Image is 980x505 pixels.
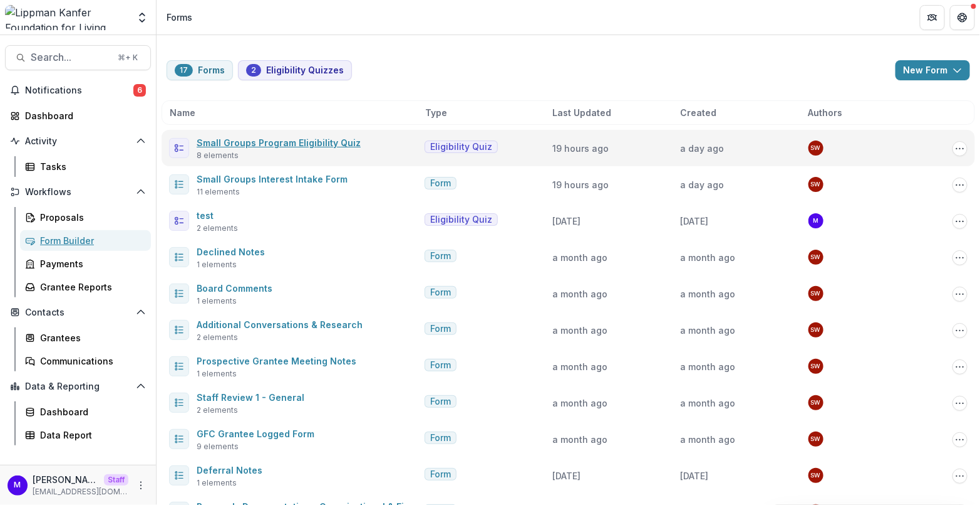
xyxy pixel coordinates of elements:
[25,85,133,96] span: Notifications
[20,207,151,228] a: Proposals
[20,401,151,422] a: Dashboard
[553,106,612,119] span: Last Updated
[197,186,240,198] span: 11 elements
[5,5,128,30] img: Lippman Kanfer Foundation for Living Torah logo
[104,474,128,486] p: Staff
[430,396,451,407] span: Form
[552,216,580,226] span: [DATE]
[895,60,970,80] button: New Form
[197,428,314,439] a: GFC Grantee Logged Form
[552,398,607,408] span: a month ago
[197,392,304,403] a: Staff Review 1 - General
[952,432,967,447] button: Options
[197,356,356,366] a: Prospective Grantee Meeting Notes
[197,441,239,452] span: 9 elements
[20,156,151,177] a: Tasks
[20,327,151,348] a: Grantees
[197,137,361,148] a: Small Groups Program Eligibility Quiz
[133,84,146,97] span: 6
[40,211,141,224] div: Proposals
[40,234,141,247] div: Form Builder
[681,216,709,226] span: [DATE]
[197,283,272,294] a: Board Comments
[197,174,348,184] a: Small Groups Interest Intake Form
[133,5,151,30] button: Open entity switcher
[5,80,151,100] button: Notifications6
[552,361,607,372] span: a month ago
[430,215,492,225] span: Eligibility Quiz
[952,359,967,375] button: Options
[808,106,842,119] span: Authors
[167,60,233,80] button: Forms
[180,66,188,75] span: 17
[681,179,725,190] span: a day ago
[552,434,607,445] span: a month ago
[952,141,967,156] button: Options
[33,486,128,497] p: [EMAIL_ADDRESS][DOMAIN_NAME]
[197,210,214,221] a: test
[40,428,141,442] div: Data Report
[950,5,975,30] button: Get Help
[952,396,967,411] button: Options
[5,105,151,126] a: Dashboard
[552,325,607,336] span: a month ago
[197,465,262,476] a: Deferral Notes
[425,106,447,119] span: Type
[952,214,967,229] button: Options
[552,179,609,190] span: 19 hours ago
[952,323,967,338] button: Options
[40,354,141,368] div: Communications
[20,253,151,274] a: Payments
[40,405,141,418] div: Dashboard
[552,470,580,481] span: [DATE]
[25,109,141,122] div: Dashboard
[811,327,821,333] div: Samantha Carlin Willis
[14,481,21,489] div: Maddie
[5,131,151,151] button: Open Activity
[952,250,967,265] button: Options
[430,178,451,189] span: Form
[115,51,140,65] div: ⌘ + K
[952,287,967,302] button: Options
[681,106,717,119] span: Created
[813,218,818,224] div: Maddie
[681,434,736,445] span: a month ago
[25,187,131,198] span: Workflows
[25,381,131,392] span: Data & Reporting
[430,287,451,298] span: Form
[20,277,151,297] a: Grantee Reports
[20,351,151,371] a: Communications
[40,280,141,294] div: Grantee Reports
[197,150,239,161] span: 8 elements
[40,160,141,173] div: Tasks
[5,45,151,70] button: Search...
[811,472,821,479] div: Samantha Carlin Willis
[197,332,238,343] span: 2 elements
[430,433,451,444] span: Form
[133,478,148,493] button: More
[31,51,110,63] span: Search...
[681,361,736,372] span: a month ago
[681,289,736,299] span: a month ago
[552,289,607,299] span: a month ago
[197,247,265,257] a: Declined Notes
[238,60,352,80] button: Eligibility Quizzes
[681,325,736,336] span: a month ago
[25,307,131,318] span: Contacts
[167,11,192,24] div: Forms
[20,425,151,445] a: Data Report
[811,181,821,188] div: Samantha Carlin Willis
[681,143,725,154] span: a day ago
[811,145,821,151] div: Samantha Carlin Willis
[811,400,821,406] div: Samantha Carlin Willis
[25,136,131,147] span: Activity
[430,469,451,480] span: Form
[811,363,821,369] div: Samantha Carlin Willis
[5,182,151,202] button: Open Workflows
[952,178,967,193] button: Options
[40,257,141,270] div: Payments
[952,469,967,484] button: Options
[40,331,141,344] div: Grantees
[170,106,195,119] span: Name
[681,252,736,263] span: a month ago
